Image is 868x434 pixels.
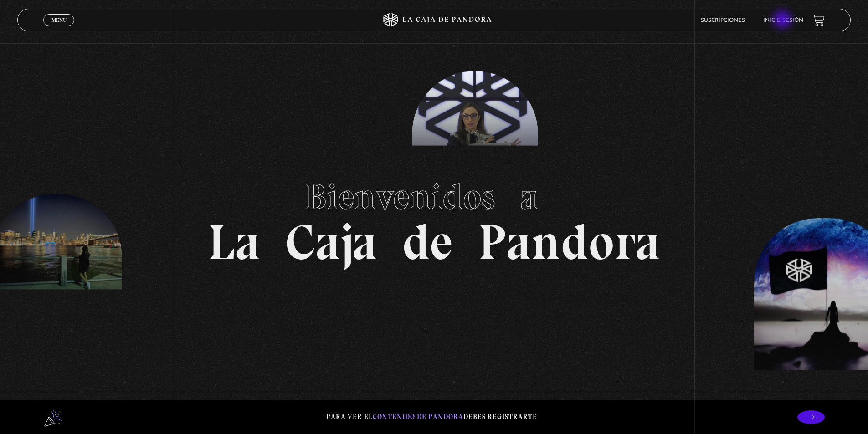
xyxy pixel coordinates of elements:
[701,18,745,23] a: Suscripciones
[51,17,67,23] span: Menu
[373,413,463,421] span: contenido de Pandora
[326,411,537,423] p: Para ver el debes registrarte
[812,14,825,26] a: View your shopping cart
[208,167,660,267] h1: La Caja de Pandora
[48,25,70,31] span: Cerrar
[763,18,803,23] a: Inicie sesión
[305,175,564,219] span: Bienvenidos a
